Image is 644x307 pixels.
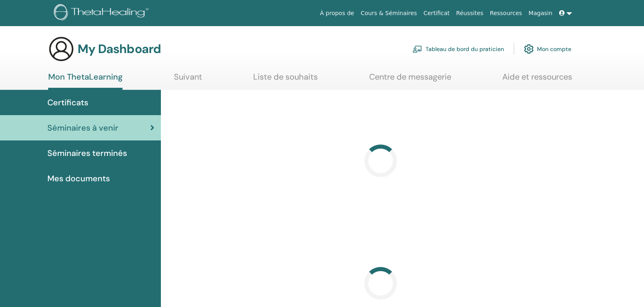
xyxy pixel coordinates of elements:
[412,45,422,53] img: chalkboard-teacher.svg
[317,6,358,21] a: À propos de
[487,6,526,21] a: Ressources
[78,42,161,56] h3: My Dashboard
[174,72,202,88] a: Suivant
[47,172,110,185] span: Mes documents
[369,72,451,88] a: Centre de messagerie
[48,36,74,62] img: generic-user-icon.jpg
[253,72,318,88] a: Liste de souhaits
[47,96,88,109] span: Certificats
[47,122,118,134] span: Séminaires à venir
[525,6,555,21] a: Magasin
[412,40,504,58] a: Tableau de bord du praticien
[453,6,486,21] a: Réussites
[54,4,152,22] img: logo.png
[524,42,534,56] img: cog.svg
[48,72,123,90] a: Mon ThetaLearning
[524,40,571,58] a: Mon compte
[420,6,453,21] a: Certificat
[47,147,127,159] span: Séminaires terminés
[357,6,420,21] a: Cours & Séminaires
[502,72,572,88] a: Aide et ressources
